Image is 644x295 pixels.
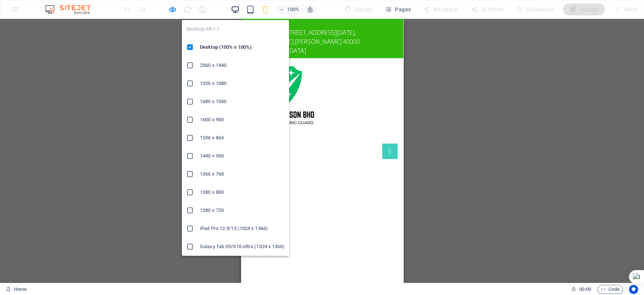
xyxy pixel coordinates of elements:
[200,79,284,88] h6: 1920 x 1080
[597,285,623,294] button: Code
[276,5,303,14] button: 100%
[6,9,150,36] p: ,
[381,3,414,15] button: Pages
[584,286,586,292] span: :
[287,5,299,14] h6: 100%
[601,285,619,294] span: Code
[200,188,284,197] h6: 1280 x 800
[307,6,314,13] i: On resize automatically adjust zoom level to fit chosen device.
[6,45,74,108] img: Logo_atas_bawah-removebg-preview-Qixa4My_LffZUnBmeVrcnw.png
[200,206,284,215] h6: 1280 x 720
[200,170,284,179] h6: 1366 x 768
[6,19,100,27] span: [PERSON_NAME] [PERSON_NAME]
[200,61,284,70] h6: 2560 x 1440
[200,224,284,233] h6: iPad Pro 12.9/13 (1024 x 1366)
[200,242,284,251] h6: Galaxy Tab S9/S10 Ultra (1024 x 1366)
[571,285,591,294] h6: Session time
[200,97,284,106] h6: 1680 x 1050
[200,115,284,124] h6: 1600 x 900
[6,285,27,294] a: Click to cancel selection. Double-click to open Pages
[200,43,284,52] h6: Desktop (100% x 100%)
[579,285,591,294] span: 00 00
[384,6,411,13] span: Pages
[6,9,114,18] span: No. 40 & 40A [STREET_ADDRESS][DATE]
[43,5,100,14] img: Editor Logo
[629,285,638,294] button: Usercentrics
[200,133,284,142] h6: 1536 x 864
[200,151,284,161] h6: 1440 × 900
